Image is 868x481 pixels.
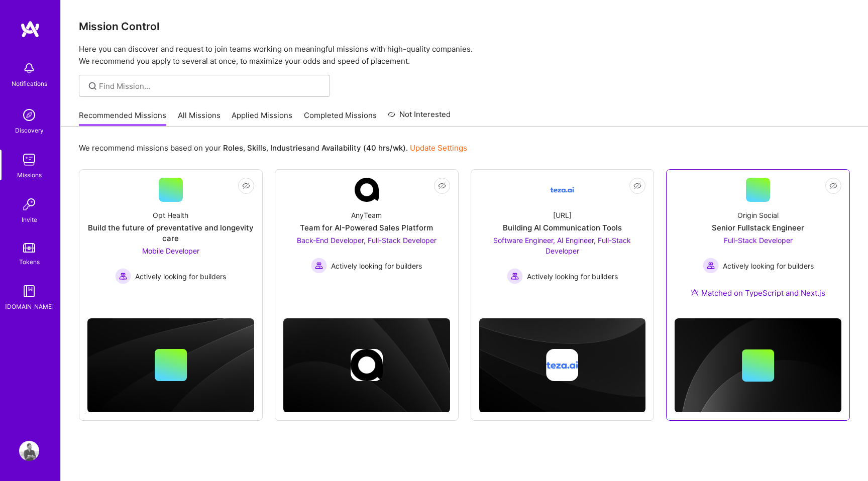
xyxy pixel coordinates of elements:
[270,143,306,153] b: Industries
[79,110,166,127] a: Recommended Missions
[321,143,406,153] b: Availability (40 hrs/wk)
[79,20,850,33] h3: Mission Control
[297,236,437,245] span: Back-End Developer, Full-Stack Developer
[20,20,40,38] img: logo
[135,271,226,282] span: Actively looking for builders
[5,301,54,312] div: [DOMAIN_NAME]
[99,81,322,91] input: Find Mission...
[675,318,841,413] img: cover
[142,247,199,255] span: Mobile Developer
[550,178,574,202] img: Company Logo
[19,441,39,461] img: User Avatar
[19,58,39,78] img: bell
[503,222,622,233] div: Building AI Communication Tools
[23,243,35,253] img: tokens
[223,143,243,153] b: Roles
[546,349,578,381] img: Company logo
[15,125,44,136] div: Discovery
[87,80,98,92] i: icon SearchGrey
[355,178,379,202] img: Company Logo
[351,349,383,381] img: Company logo
[247,143,266,153] b: Skills
[87,318,254,413] img: cover
[479,318,646,413] img: cover
[19,257,40,267] div: Tokens
[724,236,793,245] span: Full-Stack Developer
[479,178,646,291] a: Company Logo[URL]Building AI Communication ToolsSoftware Engineer, AI Engineer, Full-Stack Develo...
[311,258,327,274] img: Actively looking for builders
[17,441,42,461] a: User Avatar
[22,214,37,225] div: Invite
[79,143,467,153] p: We recommend missions based on your , , and .
[304,110,377,127] a: Completed Missions
[178,110,221,127] a: All Missions
[283,318,450,413] img: cover
[553,210,572,220] div: [URL]
[691,288,825,298] div: Matched on TypeScript and Next.js
[19,150,39,170] img: teamwork
[691,288,699,296] img: Ateam Purple Icon
[712,222,804,233] div: Senior Fullstack Engineer
[723,261,814,271] span: Actively looking for builders
[493,236,631,255] span: Software Engineer, AI Engineer, Full-Stack Developer
[87,178,254,291] a: Opt HealthBuild the future of preventative and longevity careMobile Developer Actively looking fo...
[527,271,618,282] span: Actively looking for builders
[87,222,254,244] div: Build the future of preventative and longevity care
[703,258,719,274] img: Actively looking for builders
[19,281,39,301] img: guide book
[19,194,39,214] img: Invite
[17,170,42,180] div: Missions
[283,178,450,291] a: Company LogoAnyTeamTeam for AI-Powered Sales PlatformBack-End Developer, Full-Stack Developer Act...
[351,210,382,220] div: AnyTeam
[79,43,850,67] p: Here you can discover and request to join teams working on meaningful missions with high-quality ...
[633,182,641,190] i: icon EyeClosed
[232,110,292,127] a: Applied Missions
[829,182,837,190] i: icon EyeClosed
[410,143,467,153] a: Update Settings
[331,261,422,271] span: Actively looking for builders
[507,268,523,284] img: Actively looking for builders
[242,182,250,190] i: icon EyeClosed
[19,105,39,125] img: discovery
[153,210,188,220] div: Opt Health
[737,210,779,220] div: Origin Social
[12,78,47,89] div: Notifications
[300,222,433,233] div: Team for AI-Powered Sales Platform
[675,178,841,310] a: Origin SocialSenior Fullstack EngineerFull-Stack Developer Actively looking for buildersActively ...
[115,268,131,284] img: Actively looking for builders
[388,108,451,127] a: Not Interested
[438,182,446,190] i: icon EyeClosed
